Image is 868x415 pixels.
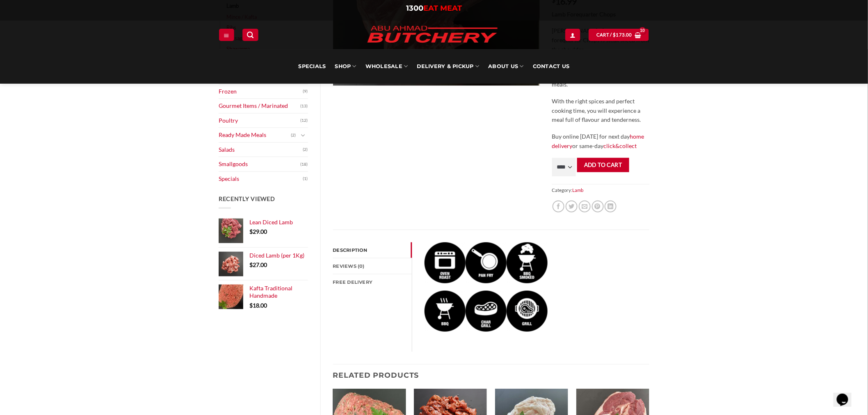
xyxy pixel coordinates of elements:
a: Search [242,29,258,41]
a: Wholesale [365,49,408,84]
span: $ [249,261,253,268]
a: Pin on Pinterest [592,201,604,212]
img: Lamb Forequarter Chops [425,291,466,332]
img: Abu Ahmad Butchery [361,21,504,49]
iframe: chat widget [834,382,860,407]
a: Lamb [573,187,584,193]
span: (2) [303,144,308,156]
span: Lean Diced Lamb [249,219,293,226]
a: Share on LinkedIn [605,201,617,212]
span: $ [249,302,253,309]
img: Lamb Forequarter Chops [466,291,507,332]
a: Contact Us [533,49,570,84]
a: Specials [219,172,303,186]
a: Specials [298,49,326,84]
span: (18) [301,158,308,171]
a: FREE Delivery [333,274,412,290]
span: Diced Lamb (per 1Kg) [249,252,304,259]
span: Cart / [596,31,632,39]
a: click&collect [604,142,637,149]
a: View cart [589,29,649,41]
p: Buy online [DATE] for next day or same-day [552,132,649,150]
img: Lamb Forequarter Chops [466,242,507,283]
span: Recently Viewed [219,195,275,202]
img: Lamb Forequarter Chops [507,242,548,283]
bdi: 173.00 [613,32,632,37]
h3: Related products [333,365,650,385]
a: Reviews (0) [333,258,412,274]
span: Kafta Traditional Handmade [249,285,292,299]
a: Frozen [219,84,303,99]
span: (1) [303,173,308,185]
span: EAT MEAT [423,4,462,13]
img: Lamb Forequarter Chops [425,242,466,283]
a: Lean Diced Lamb [249,219,308,226]
span: (12) [301,114,308,127]
span: (9) [303,85,308,98]
p: With the right spices and perfect cooking time, you will experience a meal full of flavour and te... [552,97,649,125]
a: Menu [219,29,234,41]
a: home delivery [552,133,644,149]
a: SHOP [335,49,356,84]
a: Diced Lamb (per 1Kg) [249,252,308,259]
a: Email to a Friend [579,201,591,212]
a: Share on Twitter [566,201,578,212]
bdi: 29.00 [249,228,267,235]
a: Description [333,242,412,258]
span: $ [613,31,616,39]
bdi: 27.00 [249,261,267,268]
button: Toggle [298,131,308,140]
a: 1300EAT MEAT [406,4,462,13]
span: 1300 [406,4,423,13]
a: Salads [219,143,303,157]
span: $ [249,228,253,235]
a: About Us [488,49,523,84]
a: Gourmet Items / Marinated [219,99,301,113]
a: Ready Made Meals [219,128,291,142]
a: Smallgoods [219,157,301,171]
a: Kafta Traditional Handmade [249,285,308,300]
span: Category: [552,184,649,196]
a: Poultry [219,114,301,128]
a: Share on Facebook [553,201,564,212]
button: Add to cart [577,158,629,172]
span: (13) [301,100,308,112]
a: Login [565,29,580,41]
img: Lamb Forequarter Chops [507,291,548,332]
span: (2) [291,129,296,141]
bdi: 18.00 [249,302,267,309]
a: Delivery & Pickup [417,49,480,84]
